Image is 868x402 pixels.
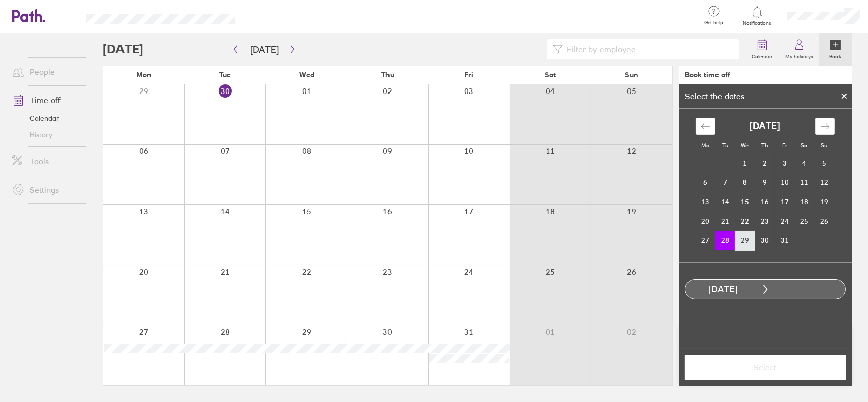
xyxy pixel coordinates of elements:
span: Get help [698,20,731,26]
span: Fri [464,71,473,79]
a: Settings [4,179,86,200]
td: Choose Wednesday, October 22, 2025 as your check-out date. It’s available. [735,211,755,231]
div: Book time off [685,71,730,79]
td: Choose Monday, October 13, 2025 as your check-out date. It’s available. [696,192,715,211]
input: Filter by employee [563,40,733,59]
small: Sa [801,142,808,149]
span: Select [692,363,839,372]
a: Time off [4,90,86,110]
span: Sun [625,71,638,79]
td: Choose Tuesday, October 7, 2025 as your check-out date. It’s available. [715,173,735,192]
label: My holidays [779,51,819,60]
td: Choose Friday, October 24, 2025 as your check-out date. It’s available. [775,211,795,231]
td: Selected as start date. Tuesday, October 28, 2025 [715,231,735,250]
td: Choose Saturday, October 18, 2025 as your check-out date. It’s available. [795,192,815,211]
td: Choose Tuesday, October 14, 2025 as your check-out date. It’s available. [715,192,735,211]
td: Choose Tuesday, October 21, 2025 as your check-out date. It’s available. [715,211,735,231]
small: Tu [722,142,728,149]
td: Choose Thursday, October 9, 2025 as your check-out date. It’s available. [755,173,775,192]
td: Choose Friday, October 31, 2025 as your check-out date. It’s available. [775,231,795,250]
span: Thu [381,71,394,79]
td: Choose Thursday, October 16, 2025 as your check-out date. It’s available. [755,192,775,211]
small: Fr [782,142,787,149]
td: Choose Wednesday, October 8, 2025 as your check-out date. It’s available. [735,173,755,192]
td: Choose Sunday, October 26, 2025 as your check-out date. It’s available. [815,211,834,231]
td: Choose Sunday, October 5, 2025 as your check-out date. It’s available. [815,153,834,173]
td: Choose Wednesday, October 29, 2025 as your check-out date. It’s available. [735,231,755,250]
a: Calendar [4,110,86,127]
button: Select [685,355,846,380]
a: Notifications [741,5,774,26]
td: Choose Saturday, October 25, 2025 as your check-out date. It’s available. [795,211,815,231]
a: People [4,61,86,82]
td: Choose Thursday, October 2, 2025 as your check-out date. It’s available. [755,153,775,173]
td: Choose Sunday, October 19, 2025 as your check-out date. It’s available. [815,192,834,211]
td: Choose Wednesday, October 15, 2025 as your check-out date. It’s available. [735,192,755,211]
label: Calendar [745,51,779,60]
td: Choose Friday, October 10, 2025 as your check-out date. It’s available. [775,173,795,192]
span: Notifications [741,20,774,26]
td: Choose Thursday, October 23, 2025 as your check-out date. It’s available. [755,211,775,231]
td: Choose Thursday, October 30, 2025 as your check-out date. It’s available. [755,231,775,250]
td: Choose Friday, October 3, 2025 as your check-out date. It’s available. [775,153,795,173]
small: Th [762,142,768,149]
a: History [4,127,86,143]
div: Calendar [684,109,846,262]
td: Choose Monday, October 20, 2025 as your check-out date. It’s available. [696,211,715,231]
span: Mon [136,71,152,79]
button: [DATE] [242,41,287,58]
td: Choose Monday, October 27, 2025 as your check-out date. It’s available. [696,231,715,250]
td: Choose Monday, October 6, 2025 as your check-out date. It’s available. [696,173,715,192]
label: Book [824,51,848,60]
div: Select the dates [679,91,751,101]
a: My holidays [779,33,819,66]
a: Book [819,33,852,66]
span: Sat [545,71,556,79]
span: Wed [299,71,314,79]
td: Choose Saturday, October 4, 2025 as your check-out date. It’s available. [795,153,815,173]
strong: [DATE] [750,121,780,132]
td: Choose Friday, October 17, 2025 as your check-out date. It’s available. [775,192,795,211]
td: Choose Saturday, October 11, 2025 as your check-out date. It’s available. [795,173,815,192]
a: Tools [4,151,86,171]
span: Tue [219,71,231,79]
td: Choose Sunday, October 12, 2025 as your check-out date. It’s available. [815,173,834,192]
a: Calendar [745,33,779,66]
div: Move backward to switch to the previous month. [696,118,715,135]
small: Su [821,142,828,149]
div: [DATE] [685,284,761,295]
small: Mo [701,142,709,149]
div: Move forward to switch to the next month. [815,118,835,135]
small: We [741,142,749,149]
td: Choose Wednesday, October 1, 2025 as your check-out date. It’s available. [735,153,755,173]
